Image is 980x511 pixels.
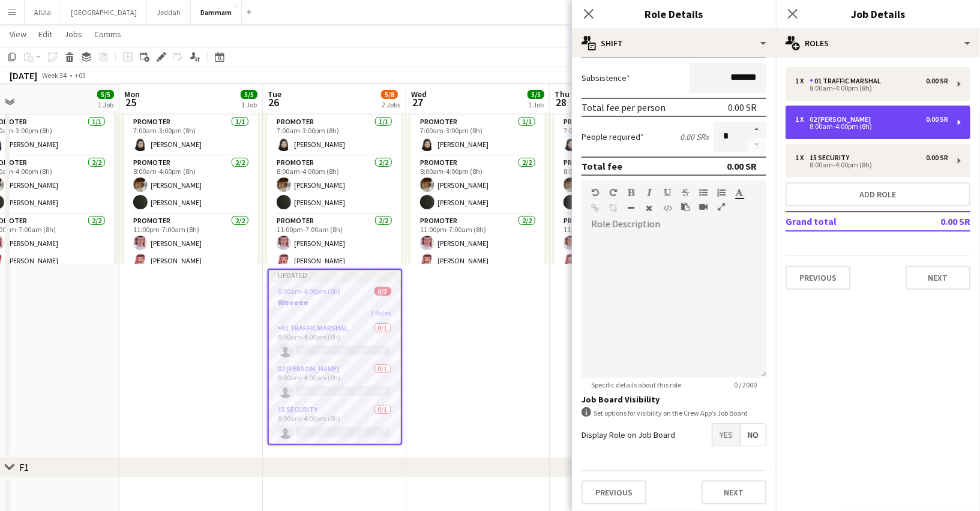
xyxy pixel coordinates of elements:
div: F1 [19,461,29,473]
app-job-card: 7:00am-7:00am (24h) (Wed)5/53 RolesPromoter1/17:00am-3:00pm (8h)[PERSON_NAME]Promoter2/28:00am-4:... [267,86,401,264]
span: 0/3 [374,287,391,296]
button: Paste as plain text [681,202,690,212]
button: AlUla [25,1,61,24]
h3: Job Board Visibility [582,394,766,405]
app-card-role: Promoter1/17:00am-3:00pm (8h)[PERSON_NAME] [554,115,688,156]
app-card-role: 01 Traffic Marshal0/18:00am-4:00pm (8h) [269,321,401,362]
span: Thu [555,89,570,100]
app-job-card: 7:00am-7:00am (24h) (Fri)5/53 RolesPromoter1/17:00am-3:00pm (8h)[PERSON_NAME]Promoter2/28:00am-4:... [554,86,688,264]
div: 15 Security [810,154,854,162]
div: 0.00 SR [926,77,948,85]
div: 0.00 SR [728,101,757,113]
span: 5/8 [381,90,398,99]
button: Bold [627,188,636,197]
app-job-card: Updated8:00am-4:00pm (8h)0/3Weeeee3 Roles01 Traffic Marshal0/18:00am-4:00pm (8h) 02 [PERSON_NAME]... [268,269,402,445]
app-card-role: Promoter2/211:00pm-7:00am (8h)[PERSON_NAME][PERSON_NAME] [124,214,258,272]
div: 1 Job [528,100,544,109]
span: 27 [409,95,427,109]
div: +03 [74,71,86,80]
div: 1 Job [241,100,257,109]
app-card-role: Promoter2/211:00pm-7:00am (8h)[PERSON_NAME][PERSON_NAME] [410,214,545,272]
button: Unordered List [699,188,708,197]
button: Italic [645,188,654,197]
span: Yes [712,424,740,446]
app-card-role: Promoter2/211:00pm-7:00am (8h)[PERSON_NAME][PERSON_NAME] [267,214,401,272]
div: 1 x [795,77,810,85]
span: 0 / 2000 [724,380,766,389]
span: Edit [38,29,52,40]
app-card-role: Promoter1/17:00am-3:00pm (8h)[PERSON_NAME] [124,115,258,156]
h3: Weeeee [269,297,401,308]
app-card-role: Promoter2/28:00am-4:00pm (8h)[PERSON_NAME][PERSON_NAME] [124,156,258,214]
span: Wed [411,89,427,100]
app-card-role: 15 Security0/18:00am-4:00pm (8h) [269,403,401,444]
app-job-card: 7:00am-7:00am (24h) (Thu)5/53 RolesPromoter1/17:00am-3:00pm (8h)[PERSON_NAME]Promoter2/28:00am-4:... [410,86,545,264]
div: 0.00 SR x [680,131,709,142]
div: [DATE] [10,70,37,82]
a: View [5,26,31,42]
app-card-role: Promoter2/28:00am-4:00pm (8h)[PERSON_NAME][PERSON_NAME] [554,156,688,214]
a: Comms [89,26,126,42]
button: Strikethrough [681,188,690,197]
label: Subsistence [582,73,630,83]
app-card-role: Promoter2/28:00am-4:00pm (8h)[PERSON_NAME][PERSON_NAME] [267,156,401,214]
button: Add role [786,182,970,206]
div: 1 x [795,154,810,162]
div: 2 Jobs [382,100,400,109]
button: Horizontal Line [627,203,636,213]
app-card-role: 02 [PERSON_NAME]0/18:00am-4:00pm (8h) [269,362,401,403]
div: 02 [PERSON_NAME] [810,115,876,124]
button: Previous [582,480,646,504]
span: Mon [124,89,140,100]
div: Total fee per person [582,101,666,113]
div: 0.00 SR [926,154,948,162]
span: 3 Roles [371,308,391,317]
span: Week 34 [40,71,70,80]
div: Shift [572,29,776,58]
div: Total fee [582,160,622,172]
div: 1 Job [98,100,113,109]
div: 0.00 SR [727,160,757,172]
span: Tue [268,89,281,100]
app-card-role: Promoter1/17:00am-3:00pm (8h)[PERSON_NAME] [267,115,401,156]
button: Insert video [699,202,708,212]
button: Jeddah [147,1,191,24]
span: 5/5 [241,90,257,99]
button: Increase [747,122,766,137]
app-card-role: Promoter2/28:00am-4:00pm (8h)[PERSON_NAME][PERSON_NAME] [410,156,545,214]
span: Comms [94,29,121,40]
button: Underline [663,188,672,197]
span: 26 [266,95,281,109]
app-card-role: Promoter2/211:00pm-7:00am (8h)[PERSON_NAME][PERSON_NAME] [554,214,688,272]
span: 25 [122,95,140,109]
button: Ordered List [717,188,726,197]
label: Display Role on Job Board [582,429,675,440]
div: 8:00am-4:00pm (8h) [795,124,948,130]
div: 01 Traffic Marshal [810,77,886,85]
button: Undo [591,188,600,197]
label: People required [582,131,644,142]
div: 8:00am-4:00pm (8h) [795,162,948,168]
button: Dammam [191,1,242,24]
div: Roles [776,29,980,58]
button: [GEOGRAPHIC_DATA] [61,1,147,24]
div: 0.00 SR [926,115,948,124]
h3: Job Details [776,6,980,22]
button: Previous [786,266,850,290]
span: Jobs [64,29,82,40]
span: 5/5 [528,90,544,99]
button: Redo [609,188,618,197]
app-job-card: 7:00am-7:00am (24h) (Tue)5/53 RolesPromoter1/17:00am-3:00pm (8h)[PERSON_NAME]Promoter2/28:00am-4:... [124,86,258,264]
a: Jobs [59,26,87,42]
span: View [10,29,26,40]
td: Grand total [786,212,901,231]
button: Next [906,266,970,290]
button: HTML Code [663,203,672,213]
span: 5/5 [97,90,114,99]
div: Set options for visibility on the Crew App’s Job Board [582,407,766,419]
button: Text Color [735,188,744,197]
